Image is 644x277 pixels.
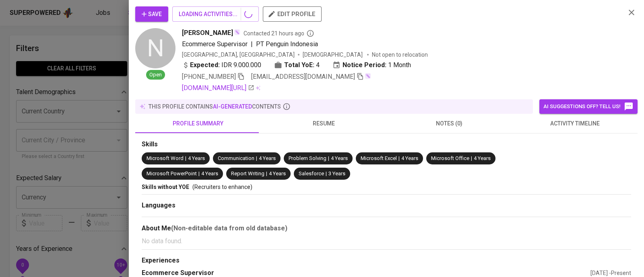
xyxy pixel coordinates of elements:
[182,40,248,48] span: Ecommerce Supervisor
[328,170,345,176] span: 3 Years
[251,73,355,80] span: [EMAIL_ADDRESS][DOMAIN_NAME]
[343,60,386,70] b: Notice Period:
[142,140,631,149] div: Skills
[234,29,240,35] img: magic_wand.svg
[182,83,254,93] a: [DOMAIN_NAME][URL]
[289,155,326,161] span: Problem Solving
[182,60,261,70] div: IDR 9.000.000
[471,155,472,162] span: |
[190,60,220,70] b: Expected:
[231,170,264,176] span: Report Writing
[284,60,314,70] b: Total YoE:
[135,6,168,22] button: Save
[140,119,256,129] span: profile summary
[142,236,631,246] p: No data found.
[146,71,165,79] span: Open
[266,170,267,178] span: |
[259,155,276,161] span: 4 Years
[135,28,175,68] div: N
[147,155,184,161] span: Microsoft Word
[192,184,252,190] span: (Recruiters to enhance)
[218,155,254,161] span: Communication
[251,39,253,49] span: |
[328,155,329,162] span: |
[331,155,348,161] span: 4 Years
[182,73,236,80] span: [PHONE_NUMBER]
[142,224,631,233] div: About Me
[543,102,634,111] span: AI suggestions off? Tell us!
[391,119,507,129] span: notes (0)
[171,224,287,232] b: (Non-editable data from old database)
[263,10,322,17] a: edit profile
[201,170,218,176] span: 4 Years
[198,170,200,178] span: |
[182,28,233,38] span: [PERSON_NAME]
[147,170,197,176] span: Microsoft PowerPoint
[269,9,315,19] span: edit profile
[326,170,327,178] span: |
[474,155,491,161] span: 4 Years
[256,155,257,162] span: |
[431,155,469,161] span: Microsoft Office
[185,155,186,162] span: |
[172,6,259,22] button: LOADING ACTIVITIES...
[244,29,314,37] span: Contacted 21 hours ago
[182,51,295,59] div: [GEOGRAPHIC_DATA], [GEOGRAPHIC_DATA]
[213,103,252,110] span: AI-generated
[303,51,364,59] span: [DEMOGRAPHIC_DATA]
[306,29,314,37] svg: By Batam recruiter
[188,155,205,161] span: 4 Years
[142,184,189,190] span: Skills without YOE
[142,201,631,210] div: Languages
[539,99,638,114] button: AI suggestions off? Tell us!
[263,6,322,22] button: edit profile
[142,256,631,265] div: Experiences
[269,170,286,176] span: 4 Years
[149,103,281,111] p: this profile contains contents
[398,155,400,162] span: |
[316,60,320,70] span: 4
[266,119,382,129] span: resume
[256,40,318,48] span: PT Penguin Indonesia
[590,269,631,277] div: [DATE] - Present
[142,9,162,19] span: Save
[517,119,633,129] span: activity timeline
[372,51,428,59] p: Not open to relocation
[299,170,324,176] span: Salesforce
[332,60,411,70] div: 1 Month
[361,155,397,161] span: Microsoft Excel
[365,73,371,79] img: magic_wand.svg
[401,155,418,161] span: 4 Years
[179,9,252,19] span: LOADING ACTIVITIES...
